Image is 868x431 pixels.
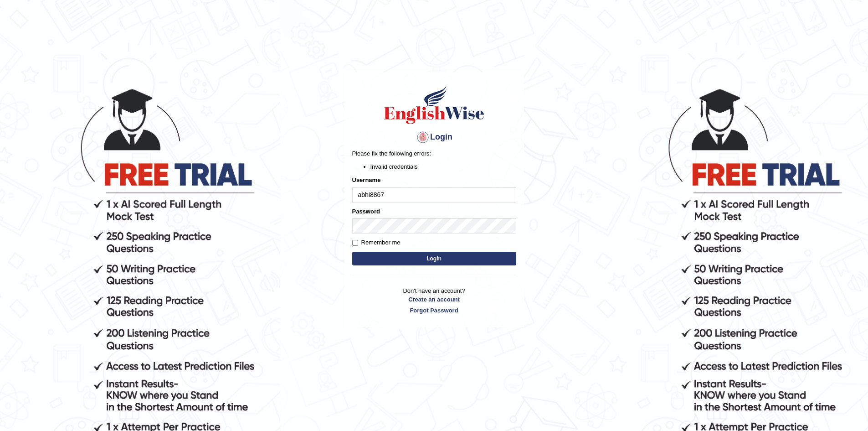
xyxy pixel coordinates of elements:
a: Create an account [352,295,516,304]
label: Password [352,207,380,216]
input: Remember me [352,240,358,246]
p: Please fix the following errors: [352,149,516,158]
a: Forgot Password [352,306,516,315]
label: Username [352,176,381,184]
li: Invalid credentials [370,162,516,171]
h4: Login [352,130,516,145]
label: Remember me [352,238,401,247]
img: Logo of English Wise sign in for intelligent practice with AI [382,84,486,125]
button: Login [352,252,516,265]
p: Don't have an account? [352,286,516,315]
